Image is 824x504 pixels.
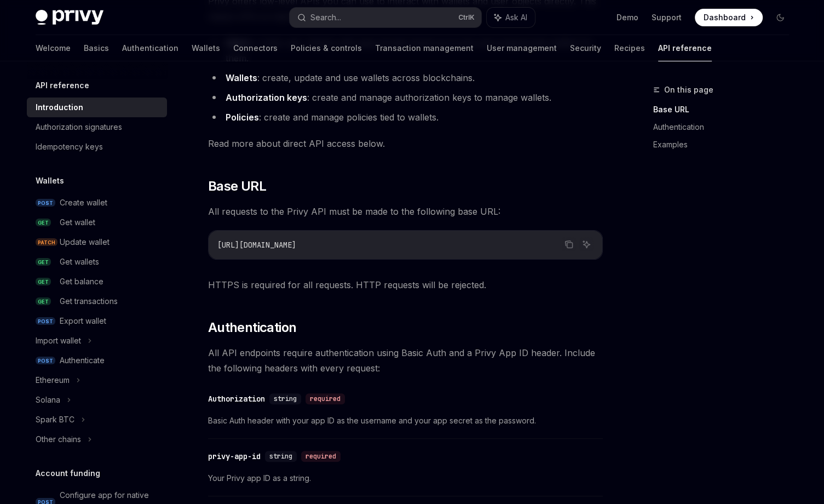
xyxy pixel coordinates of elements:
[269,452,292,461] span: string
[301,451,341,462] div: required
[375,35,474,61] a: Transaction management
[36,467,100,480] h5: Account funding
[60,255,99,268] div: Get wallets
[60,216,95,229] div: Get wallet
[27,232,167,252] a: PATCHUpdate wallet
[36,79,89,92] h5: API reference
[274,394,297,403] span: string
[60,275,103,288] div: Get balance
[36,238,57,247] span: PATCH
[60,295,118,308] div: Get transactions
[192,35,220,61] a: Wallets
[208,472,603,485] span: Your Privy app ID as a string.
[122,35,178,61] a: Authentication
[36,433,81,446] div: Other chains
[653,101,798,118] a: Base URL
[27,137,167,157] a: Idempotency keys
[616,12,638,23] a: Demo
[290,8,481,27] button: Search...CtrlK
[60,196,107,209] div: Create wallet
[84,35,109,61] a: Basics
[226,112,259,123] strong: Policies
[658,35,712,61] a: API reference
[27,213,167,232] a: GETGet wallet
[27,291,167,311] a: GETGet transactions
[291,35,362,61] a: Policies & controls
[310,11,341,24] div: Search...
[208,110,603,125] li: : create and manage policies tied to wallets.
[27,311,167,331] a: POSTExport wallet
[27,351,167,370] a: POSTAuthenticate
[505,12,527,23] span: Ask AI
[36,121,122,134] div: Authorization signatures
[27,193,167,213] a: POSTCreate wallet
[208,277,603,293] span: HTTPS is required for all requests. HTTP requests will be rejected.
[36,374,70,387] div: Ethereum
[614,35,645,61] a: Recipes
[208,451,261,462] div: privy-app-id
[458,13,475,22] span: Ctrl K
[570,35,601,61] a: Security
[36,393,60,406] div: Solana
[208,70,603,85] li: : create, update and use wallets across blockchains.
[36,101,83,114] div: Introduction
[60,354,105,367] div: Authenticate
[36,10,103,25] img: dark logo
[562,237,576,251] button: Copy the contents from the code block
[487,8,535,27] button: Ask AI
[36,357,55,365] span: POST
[208,345,603,376] span: All API endpoints require authentication using Basic Auth and a Privy App ID header. Include the ...
[27,98,167,117] a: Introduction
[226,72,257,83] strong: Wallets
[771,9,789,26] button: Toggle dark mode
[208,393,265,404] div: Authorization
[36,297,51,306] span: GET
[579,237,593,251] button: Ask AI
[208,319,297,336] span: Authentication
[36,199,55,207] span: POST
[653,136,798,153] a: Examples
[36,317,55,325] span: POST
[208,90,603,105] li: : create and manage authorization keys to manage wallets.
[652,12,682,23] a: Support
[226,92,307,103] strong: Authorization keys
[36,258,51,266] span: GET
[36,140,103,153] div: Idempotency keys
[695,9,763,26] a: Dashboard
[233,35,278,61] a: Connectors
[653,118,798,136] a: Authentication
[208,177,266,195] span: Base URL
[27,117,167,137] a: Authorization signatures
[306,393,345,404] div: required
[36,278,51,286] span: GET
[36,174,64,187] h5: Wallets
[36,334,81,347] div: Import wallet
[60,314,106,328] div: Export wallet
[704,12,746,23] span: Dashboard
[217,240,296,250] span: [URL][DOMAIN_NAME]
[27,272,167,291] a: GETGet balance
[60,236,110,249] div: Update wallet
[208,204,603,219] span: All requests to the Privy API must be made to the following base URL:
[36,35,71,61] a: Welcome
[208,136,603,151] span: Read more about direct API access below.
[36,413,74,426] div: Spark BTC
[664,83,713,96] span: On this page
[36,219,51,227] span: GET
[27,252,167,272] a: GETGet wallets
[208,414,603,427] span: Basic Auth header with your app ID as the username and your app secret as the password.
[487,35,557,61] a: User management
